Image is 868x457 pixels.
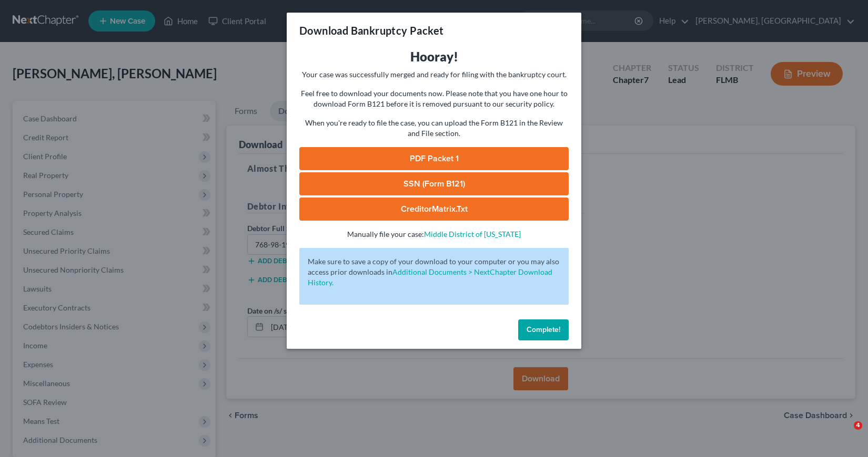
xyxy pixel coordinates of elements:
p: Your case was successfully merged and ready for filing with the bankruptcy court. [299,69,569,80]
h3: Download Bankruptcy Packet [299,23,443,38]
p: Make sure to save a copy of your download to your computer or you may also access prior downloads in [308,256,560,288]
a: PDF Packet 1 [299,147,569,170]
span: Complete! [527,325,560,334]
p: Feel free to download your documents now. Please note that you have one hour to download Form B12... [299,88,569,109]
p: Manually file your case: [299,229,569,240]
iframe: Intercom live chat [832,421,857,446]
a: SSN (Form B121) [299,172,569,195]
a: Additional Documents > NextChapter Download History. [308,267,552,287]
p: When you're ready to file the case, you can upload the Form B121 in the Review and File section. [299,118,569,139]
a: Middle District of [US_STATE] [424,230,521,238]
span: 4 [854,421,862,430]
h3: Hooray! [299,48,569,65]
a: CreditorMatrix.txt [299,198,569,221]
button: Complete! [518,319,569,340]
